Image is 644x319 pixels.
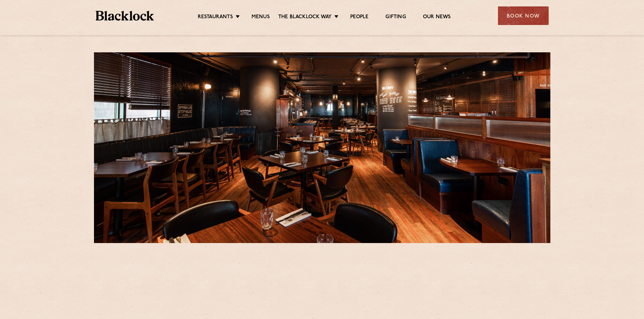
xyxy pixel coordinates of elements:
a: Restaurants [198,14,233,21]
img: BL_Textured_Logo-footer-cropped.svg [96,11,154,21]
div: Book Now [498,6,549,25]
a: Gifting [385,14,406,21]
a: Menus [252,14,270,21]
a: People [350,14,368,21]
a: Our News [423,14,451,21]
a: The Blacklock Way [278,14,332,21]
